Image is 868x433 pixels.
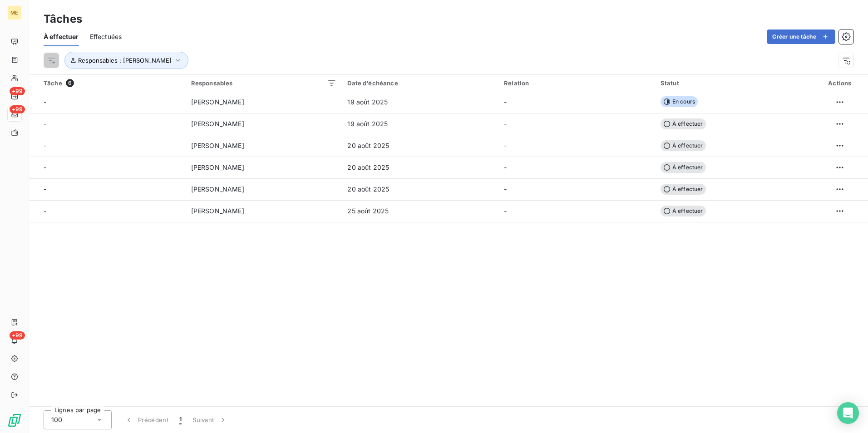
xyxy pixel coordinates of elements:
[347,163,389,172] span: 20 août 2025
[44,207,46,215] span: -
[661,96,698,107] span: En cours
[347,207,389,216] span: 25 août 2025
[191,98,244,107] span: [PERSON_NAME]
[44,98,46,106] span: -
[44,32,79,41] span: À effectuer
[661,79,806,87] div: Statut
[7,5,22,20] div: ME
[187,410,233,429] button: Suivant
[498,113,655,135] td: -
[191,185,244,194] span: [PERSON_NAME]
[51,415,62,424] span: 100
[661,118,706,129] span: À effectuer
[191,119,244,128] span: [PERSON_NAME]
[191,79,337,87] div: Responsables
[7,413,22,428] img: Logo LeanPay
[504,79,650,87] div: Relation
[498,178,655,200] td: -
[44,11,82,27] h3: Tâches
[661,184,706,195] span: À effectuer
[44,142,46,149] span: -
[7,89,21,103] a: +99
[44,185,46,193] span: -
[119,410,174,429] button: Précédent
[179,415,182,424] span: 1
[661,162,706,173] span: À effectuer
[347,98,388,107] span: 19 août 2025
[174,410,187,429] button: 1
[498,135,655,157] td: -
[767,30,835,44] button: Créer une tâche
[817,79,863,87] div: Actions
[66,79,74,87] span: 6
[837,402,859,424] div: Open Intercom Messenger
[10,87,25,95] span: +99
[347,185,389,194] span: 20 août 2025
[90,32,122,41] span: Effectuées
[661,140,706,151] span: À effectuer
[191,207,244,216] span: [PERSON_NAME]
[10,105,25,113] span: +99
[78,57,172,64] span: Responsables : [PERSON_NAME]
[44,163,46,171] span: -
[7,107,21,122] a: +99
[498,157,655,178] td: -
[498,200,655,222] td: -
[347,79,493,87] div: Date d'échéance
[44,79,180,87] div: Tâche
[347,141,389,150] span: 20 août 2025
[191,141,244,150] span: [PERSON_NAME]
[191,163,244,172] span: [PERSON_NAME]
[498,91,655,113] td: -
[661,206,706,216] span: À effectuer
[64,52,188,69] button: Responsables : [PERSON_NAME]
[347,119,388,128] span: 19 août 2025
[10,331,25,340] span: +99
[44,120,46,128] span: -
